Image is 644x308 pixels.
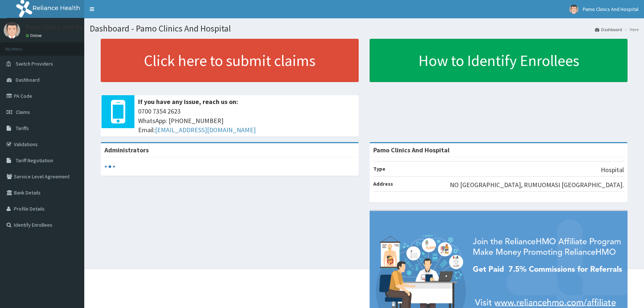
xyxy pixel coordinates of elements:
p: NO [GEOGRAPHIC_DATA], RUMUOMASI [GEOGRAPHIC_DATA]. [450,180,624,190]
img: User Image [4,22,20,38]
p: Pamo Clinics And Hospital [26,24,99,30]
a: Dashboard [595,26,622,33]
img: User Image [569,5,578,14]
li: Here [623,26,639,33]
p: Hospital [601,165,624,175]
b: Address [373,181,393,187]
a: [EMAIL_ADDRESS][DOMAIN_NAME] [155,126,256,134]
span: Switch Providers [16,60,53,67]
a: How to Identify Enrollees [370,39,628,82]
a: Online [26,33,43,38]
b: Administrators [104,146,149,154]
span: 0700 7354 2623 WhatsApp: [PHONE_NUMBER] Email: [138,107,355,135]
a: Click here to submit claims [101,39,359,82]
svg: audio-loading [104,161,115,172]
span: Claims [16,109,30,115]
h1: Dashboard - Pamo Clinics And Hospital [90,24,639,33]
strong: Pamo Clinics And Hospital [373,146,449,154]
span: Pamo Clinics And Hospital [583,6,639,12]
b: If you have any issue, reach us on: [138,97,238,106]
span: Tariffs [16,125,29,131]
b: Type [373,166,385,172]
span: Dashboard [16,77,40,83]
span: Tariff Negotiation [16,157,53,164]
